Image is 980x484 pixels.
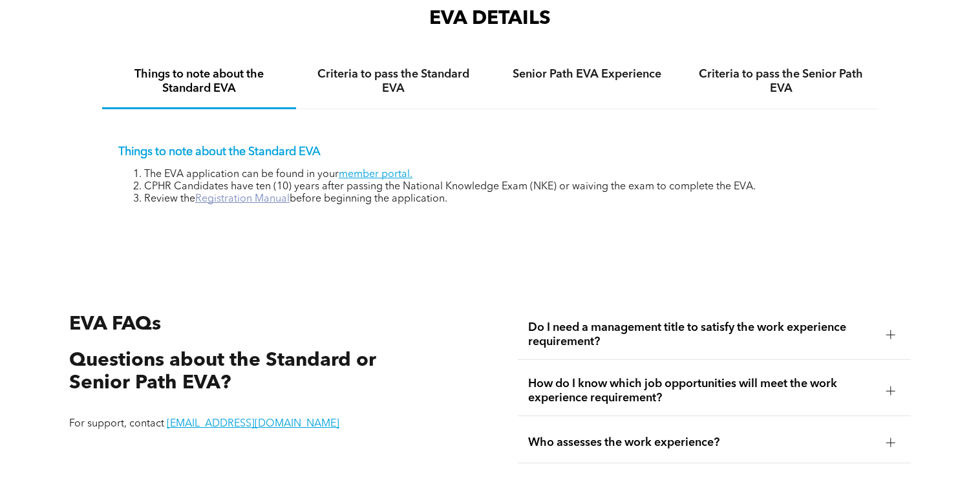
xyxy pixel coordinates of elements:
[528,436,876,450] span: Who assesses the work experience?
[118,145,862,159] p: Things to note about the Standard EVA
[69,419,164,429] span: For support, contact
[144,169,862,181] li: The EVA application can be found in your
[696,67,866,96] h4: Criteria to pass the Senior Path EVA
[69,315,161,334] span: EVA FAQs
[195,194,290,204] a: Registration Manual
[339,169,412,180] a: member portal.
[528,321,876,349] span: Do I need a management title to satisfy the work experience requirement?
[528,377,876,405] span: How do I know which job opportunities will meet the work experience requirement?
[114,67,284,96] h4: Things to note about the Standard EVA
[144,181,862,193] li: CPHR Candidates have ten (10) years after passing the National Knowledge Exam (NKE) or waiving th...
[144,193,862,205] li: Review the before beginning the application.
[502,67,672,81] h4: Senior Path EVA Experience
[69,351,376,393] span: Questions about the Standard or Senior Path EVA?
[308,67,478,96] h4: Criteria to pass the Standard EVA
[429,9,551,28] span: EVA DETAILS
[167,419,339,429] a: [EMAIL_ADDRESS][DOMAIN_NAME]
